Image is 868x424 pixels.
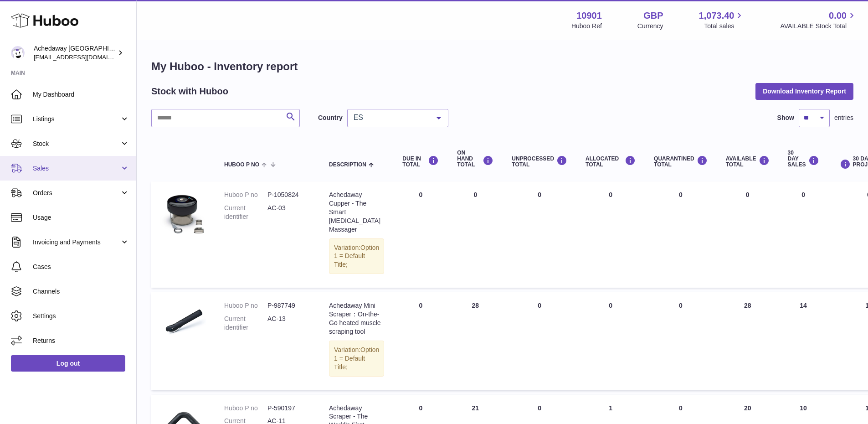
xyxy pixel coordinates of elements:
[33,213,129,222] span: Usage
[33,263,129,271] span: Cases
[267,315,311,332] dd: AC-13
[329,162,366,168] span: Description
[351,113,430,122] span: ES
[576,181,645,288] td: 0
[224,301,267,310] dt: Huboo P no
[329,341,384,377] div: Variation:
[503,181,576,288] td: 0
[33,90,129,99] span: My Dashboard
[224,315,267,332] dt: Current identifier
[755,83,853,99] button: Download Inventory Report
[679,404,683,412] span: 0
[780,10,857,31] a: 0.00 AVAILABLE Stock Total
[393,292,448,390] td: 0
[679,302,683,309] span: 0
[779,181,828,288] td: 0
[33,115,120,124] span: Listings
[267,404,311,413] dd: P-590197
[679,191,683,198] span: 0
[512,155,567,168] div: UNPROCESSED Total
[637,22,663,31] div: Currency
[717,292,779,390] td: 28
[704,22,745,31] span: Total sales
[151,85,228,98] h2: Stock with Huboo
[33,140,120,148] span: Stock
[571,22,602,31] div: Huboo Ref
[11,355,125,372] a: Log out
[11,46,25,60] img: admin@newpb.co.uk
[267,301,311,310] dd: P-987749
[160,301,206,347] img: product image
[699,10,734,22] span: 1,073.40
[267,191,311,199] dd: P-1050824
[160,191,206,236] img: product image
[33,312,129,321] span: Settings
[457,150,493,168] div: ON HAND Total
[224,162,259,168] span: Huboo P no
[788,150,819,168] div: 30 DAY SALES
[717,181,779,288] td: 0
[576,292,645,390] td: 0
[829,10,847,22] span: 0.00
[224,191,267,199] dt: Huboo P no
[224,404,267,413] dt: Huboo P no
[334,244,379,269] span: Option 1 = Default Title;
[654,155,708,168] div: QUARANTINED Total
[329,238,384,274] div: Variation:
[151,59,853,74] h1: My Huboo - Inventory report
[402,155,439,168] div: DUE IN TOTAL
[33,238,120,247] span: Invoicing and Payments
[779,292,828,390] td: 14
[34,44,116,62] div: Achedaway [GEOGRAPHIC_DATA]
[586,155,636,168] div: ALLOCATED Total
[224,204,267,221] dt: Current identifier
[780,22,857,31] span: AVAILABLE Stock Total
[448,181,503,288] td: 0
[834,114,853,122] span: entries
[33,287,129,296] span: Channels
[33,336,129,345] span: Returns
[643,10,663,22] strong: GBP
[334,346,379,371] span: Option 1 = Default Title;
[33,189,120,197] span: Orders
[318,114,343,122] label: Country
[393,181,448,288] td: 0
[267,204,311,221] dd: AC-03
[33,164,120,173] span: Sales
[329,301,384,336] div: Achedaway Mini Scraper：On-the-Go heated muscle scraping tool
[576,10,602,22] strong: 10901
[329,191,384,233] div: Achedaway Cupper - The Smart [MEDICAL_DATA] Massager
[503,292,576,390] td: 0
[34,53,134,61] span: [EMAIL_ADDRESS][DOMAIN_NAME]
[448,292,503,390] td: 28
[699,10,745,31] a: 1,073.40 Total sales
[726,155,770,168] div: AVAILABLE Total
[777,114,794,122] label: Show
